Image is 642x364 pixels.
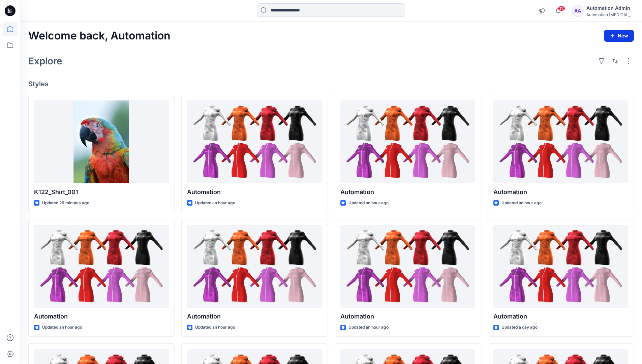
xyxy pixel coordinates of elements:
[187,312,322,321] p: Automation
[348,324,389,331] p: Updated an hour ago
[187,187,322,197] p: Automation
[340,312,475,321] p: Automation
[493,225,628,308] a: Automation
[340,187,475,197] p: Automation
[604,30,634,42] button: New
[348,200,389,207] p: Updated an hour ago
[340,100,475,184] a: Automation
[34,187,169,197] p: K122_Shirt_001
[501,324,538,331] p: Updated a day ago
[493,100,628,184] a: Automation
[34,100,169,184] a: K122_Shirt_001
[501,200,542,207] p: Updated an hour ago
[586,4,634,12] div: Automation Admin
[28,30,171,42] h2: Welcome back, Automation
[42,324,82,331] p: Updated an hour ago
[195,200,235,207] p: Updated an hour ago
[493,312,628,321] p: Automation
[42,200,89,207] p: Updated 26 minutes ago
[187,100,322,184] a: Automation
[493,187,628,197] p: Automation
[34,312,169,321] p: Automation
[195,324,235,331] p: Updated an hour ago
[586,12,634,17] div: Automation [MEDICAL_DATA]...
[28,80,634,88] h4: Styles
[572,5,584,17] div: AA
[28,56,62,66] h2: Explore
[34,225,169,308] a: Automation
[187,225,322,308] a: Automation
[340,225,475,308] a: Automation
[558,6,565,11] span: 11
